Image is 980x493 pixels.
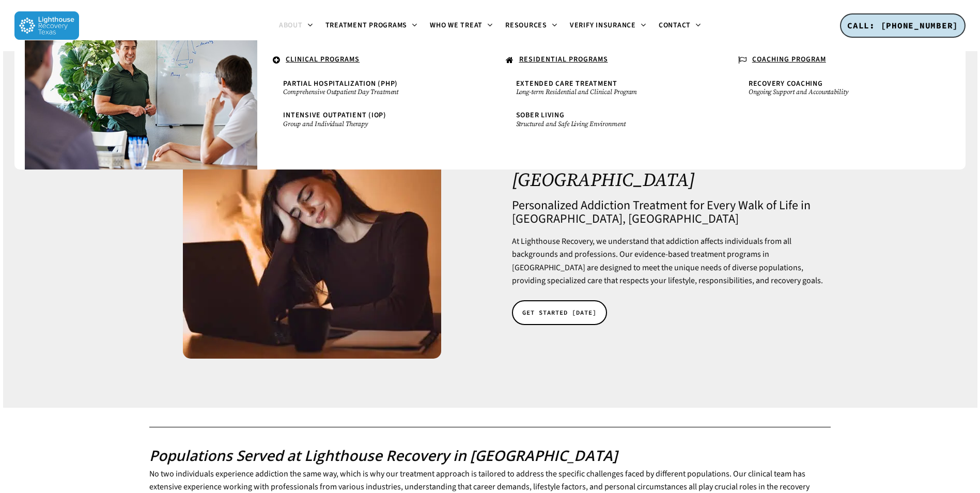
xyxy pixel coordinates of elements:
[501,51,712,70] a: RESIDENTIAL PROGRAMS
[325,20,408,30] span: Treatment Programs
[149,445,617,465] b: Populations Served at Lighthouse Recovery in [GEOGRAPHIC_DATA]
[319,22,424,30] a: Treatment Programs
[14,11,79,40] img: Lighthouse Recovery Texas
[652,22,707,30] a: Contact
[512,236,823,287] span: At Lighthouse Recovery, we understand that addiction affects individuals from all backgrounds and...
[40,54,43,65] span: .
[659,20,691,30] span: Contact
[279,20,303,30] span: About
[505,20,547,30] span: Resources
[752,54,826,65] u: COACHING PROGRAM
[430,20,483,30] span: Who We Treat
[499,22,564,30] a: Resources
[570,20,636,30] span: Verify Insurance
[273,22,319,30] a: About
[840,13,966,38] a: CALL: [PHONE_NUMBER]
[512,129,825,190] h1: Who We Treat at Lighthouse Recovery [GEOGRAPHIC_DATA] in [GEOGRAPHIC_DATA]
[522,307,597,318] span: GET STARTED [DATE]
[35,51,247,69] a: .
[286,54,360,65] u: CLINICAL PROGRAMS
[519,54,608,65] u: RESIDENTIAL PROGRAMS
[512,199,825,226] h4: Personalized Addiction Treatment for Every Walk of Life in [GEOGRAPHIC_DATA], [GEOGRAPHIC_DATA]
[183,100,441,359] img: Tired woman massaging temples, suffering from headache after computer work, sitting at desk with ...
[733,51,945,70] a: COACHING PROGRAM
[268,51,479,70] a: CLINICAL PROGRAMS
[512,300,607,325] a: GET STARTED [DATE]
[564,22,652,30] a: Verify Insurance
[424,22,499,30] a: Who We Treat
[847,20,958,30] span: CALL: [PHONE_NUMBER]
